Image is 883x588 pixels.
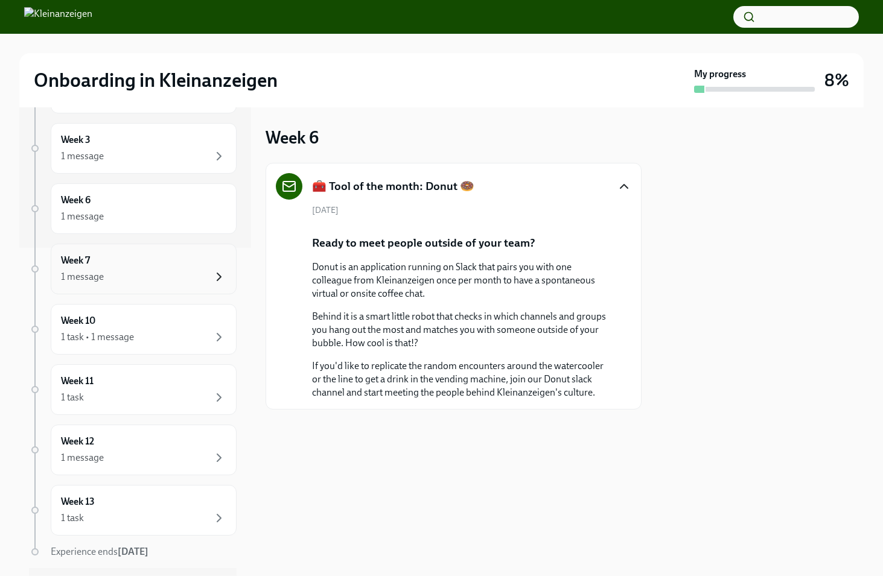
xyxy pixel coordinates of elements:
[61,435,94,448] h6: Week 12
[61,451,104,464] div: 1 message
[51,546,148,557] span: Experience ends
[61,511,84,525] div: 1 task
[266,127,319,148] h3: Week 6
[312,310,612,350] p: Behind it is a smart little robot that checks in which channels and groups you hang out the most ...
[61,150,104,163] div: 1 message
[29,183,237,234] a: Week 61 message
[61,133,91,147] h6: Week 3
[29,364,237,415] a: Week 111 task
[29,304,237,355] a: Week 101 task • 1 message
[29,485,237,536] a: Week 131 task
[312,179,474,194] h5: 🧰 Tool of the month: Donut 🍩
[29,123,237,174] a: Week 31 message
[34,68,278,92] h2: Onboarding in Kleinanzeigen
[312,359,612,399] p: If you'd like to replicate the random encounters around the watercooler or the line to get a drin...
[694,68,746,81] strong: My progress
[61,270,104,283] div: 1 message
[29,244,237,294] a: Week 71 message
[61,391,84,404] div: 1 task
[61,375,94,388] h6: Week 11
[24,7,92,27] img: Kleinanzeigen
[118,546,148,557] strong: [DATE]
[61,210,104,223] div: 1 message
[312,235,535,251] p: Ready to meet people outside of your team?
[61,314,95,327] h6: Week 10
[61,254,90,267] h6: Week 7
[61,330,134,344] div: 1 task • 1 message
[61,495,95,508] h6: Week 13
[824,69,849,91] h3: 8%
[29,425,237,475] a: Week 121 message
[61,194,91,207] h6: Week 6
[312,261,612,300] p: Donut is an application running on Slack that pairs you with one colleague from Kleinanzeigen onc...
[312,204,339,216] span: [DATE]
